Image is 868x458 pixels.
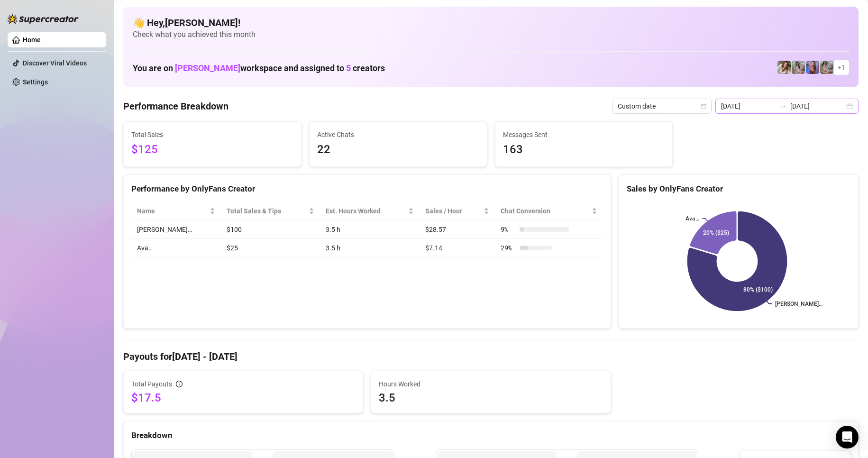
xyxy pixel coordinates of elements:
[501,224,516,235] span: 9 %
[618,99,706,113] span: Custom date
[792,61,805,74] img: Daisy
[221,239,320,257] td: $25
[131,239,221,257] td: Ava…
[501,243,516,253] span: 29 %
[131,202,221,220] th: Name
[838,62,845,73] span: + 1
[221,220,320,239] td: $100
[8,14,79,24] img: logo-BBDzfeDw.svg
[123,350,859,363] h4: Payouts for [DATE] - [DATE]
[346,63,351,73] span: 5
[721,101,775,111] input: Start date
[131,429,850,442] div: Breakdown
[379,379,603,389] span: Hours Worked
[775,301,822,307] text: [PERSON_NAME]…
[133,63,385,73] h1: You are on workspace and assigned to creators
[320,239,420,257] td: 3.5 h
[326,206,406,216] div: Est. Hours Worked
[317,141,479,159] span: 22
[133,16,849,29] h4: 👋 Hey, [PERSON_NAME] !
[131,183,603,195] div: Performance by OnlyFans Creator
[503,129,665,140] span: Messages Sent
[137,206,208,216] span: Name
[790,101,844,111] input: End date
[23,36,41,44] a: Home
[779,102,786,110] span: swap-right
[176,381,183,387] span: info-circle
[501,206,590,216] span: Chat Conversion
[133,29,849,40] span: Check what you achieved this month
[420,239,495,257] td: $7.14
[221,202,320,220] th: Total Sales & Tips
[420,220,495,239] td: $28.57
[131,141,293,159] span: $125
[425,206,482,216] span: Sales / Hour
[131,129,293,140] span: Total Sales
[317,129,479,140] span: Active Chats
[175,63,240,73] span: [PERSON_NAME]
[806,61,819,74] img: Ava
[379,390,603,405] span: 3.5
[701,103,706,109] span: calendar
[123,100,228,113] h4: Performance Breakdown
[420,202,495,220] th: Sales / Hour
[23,59,87,67] a: Discover Viral Videos
[131,390,355,405] span: $17.5
[503,141,665,159] span: 163
[685,215,699,222] text: Ava…
[627,183,850,195] div: Sales by OnlyFans Creator
[779,102,786,110] span: to
[495,202,603,220] th: Chat Conversion
[131,379,172,389] span: Total Payouts
[777,61,791,74] img: Paige
[836,426,859,449] div: Open Intercom Messenger
[227,206,307,216] span: Total Sales & Tips
[820,61,833,74] img: Daisy
[131,220,221,239] td: [PERSON_NAME]…
[23,78,48,86] a: Settings
[320,220,420,239] td: 3.5 h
